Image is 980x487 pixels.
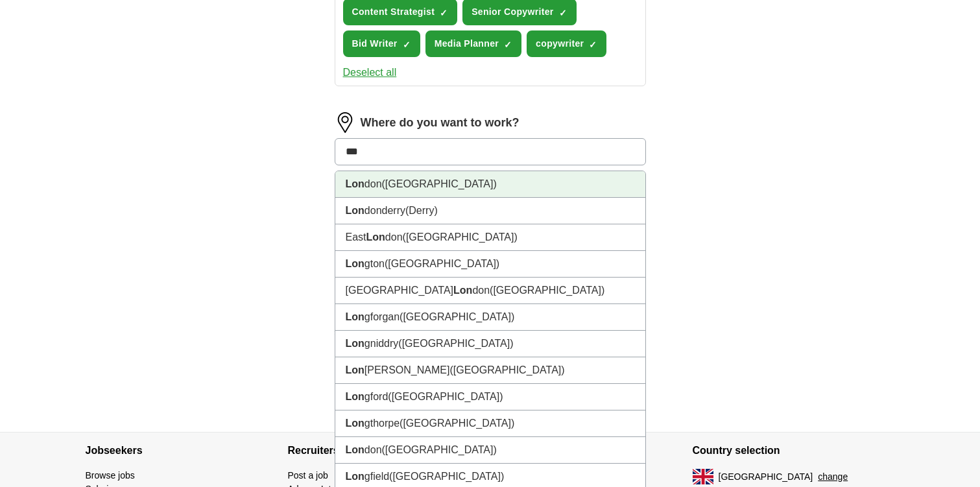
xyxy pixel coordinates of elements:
strong: Lon [346,205,365,216]
span: ([GEOGRAPHIC_DATA]) [382,444,497,455]
span: Bid Writer [352,37,398,51]
button: Media Planner✓ [425,30,521,57]
span: ✓ [559,8,567,18]
span: ✓ [589,40,597,50]
a: Browse jobs [86,470,135,481]
span: ([GEOGRAPHIC_DATA]) [403,232,518,243]
span: Senior Copywriter [472,5,554,19]
li: gniddry [335,331,645,357]
span: ([GEOGRAPHIC_DATA]) [400,418,514,429]
strong: Lon [346,444,365,455]
span: copywriter [536,37,584,51]
li: donderry [335,198,645,224]
span: Media Planner [435,37,499,51]
strong: Lon [346,471,365,482]
label: Where do you want to work? [361,114,520,132]
h4: Country selection [693,433,895,469]
button: Deselect all [343,65,397,80]
li: don [335,437,645,464]
span: ([GEOGRAPHIC_DATA]) [449,364,564,375]
button: copywriter✓ [527,30,606,57]
strong: Lon [346,311,365,322]
span: ([GEOGRAPHIC_DATA]) [382,178,497,189]
span: ([GEOGRAPHIC_DATA]) [385,258,499,269]
img: UK flag [693,469,713,484]
a: Post a job [288,470,328,481]
li: East don [335,224,645,251]
li: [PERSON_NAME] [335,357,645,384]
span: ✓ [403,40,411,50]
span: ✓ [504,40,512,50]
li: gforgan [335,304,645,331]
strong: Lon [346,418,365,429]
span: ([GEOGRAPHIC_DATA]) [400,311,514,322]
span: ([GEOGRAPHIC_DATA]) [389,471,504,482]
img: location.png [335,112,355,133]
li: gton [335,251,645,278]
strong: Lon [346,391,365,402]
li: gford [335,384,645,410]
li: [GEOGRAPHIC_DATA] don [335,278,645,304]
strong: Lon [366,232,385,243]
strong: Lon [346,258,365,269]
strong: Lon [346,338,365,349]
span: ([GEOGRAPHIC_DATA]) [490,285,604,296]
span: (Derry) [405,205,438,216]
strong: Lon [346,364,365,375]
button: change [818,470,848,484]
strong: Lon [346,178,365,189]
li: gthorpe [335,410,645,437]
li: don [335,171,645,198]
span: Content Strategist [352,5,435,19]
button: Bid Writer✓ [343,30,420,57]
span: ([GEOGRAPHIC_DATA]) [388,391,503,402]
span: [GEOGRAPHIC_DATA] [719,470,813,484]
span: ✓ [440,8,448,18]
strong: Lon [453,285,472,296]
span: ([GEOGRAPHIC_DATA]) [398,338,513,349]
